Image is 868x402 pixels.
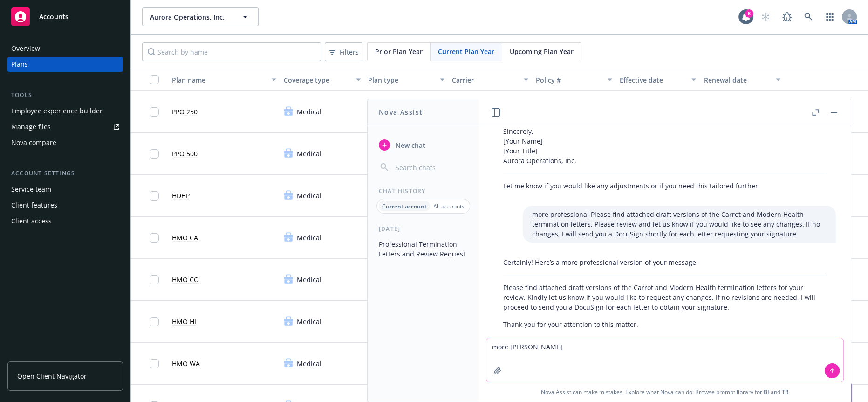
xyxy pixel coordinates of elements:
span: Current Plan Year [438,47,494,56]
div: Client access [11,214,52,229]
span: Upcoming Plan Year [510,47,574,56]
a: PPO 500 [172,149,198,159]
div: Plans [11,57,28,72]
button: Effective date [616,69,700,91]
div: Service team [11,182,51,197]
div: Effective date [620,75,686,85]
p: more professional Please find attached draft versions of the Carrot and Modern Health termination... [532,209,827,239]
a: Client access [7,214,123,229]
span: Prior Plan Year [375,47,423,56]
a: HMO WA [172,359,200,368]
span: Filters [327,45,361,59]
p: Certainly! Here’s a more professional version of your message: [503,257,827,267]
button: Professional Termination Letters and Review Request [375,236,472,262]
span: Accounts [39,13,68,21]
a: Switch app [820,7,839,26]
button: New chat [375,137,472,153]
input: Toggle Row Selected [150,317,159,326]
p: Sincerely, [Your Name] [Your Title] Aurora Operations, Inc. [503,126,827,166]
a: HMO CO [172,275,199,284]
a: Nova compare [7,135,123,150]
a: HMO HI [172,317,196,326]
span: Medical [297,191,321,201]
input: Toggle Row Selected [150,275,159,284]
a: Employee experience builder [7,104,123,118]
a: Service team [7,182,123,197]
a: BI [764,388,769,396]
div: Carrier [452,75,518,85]
p: Thank you for your attention to this matter. [503,319,827,329]
h1: Nova Assist [379,107,423,117]
span: Medical [297,275,321,284]
p: All accounts [433,202,465,210]
input: Select all [150,75,159,84]
a: PPO 250 [172,107,198,117]
span: Nova Assist can make mistakes. Explore what Nova can do: Browse prompt library for and [483,382,847,402]
p: Let me know if you would like any adjustments or if you need this tailored further. [503,181,827,191]
button: Filters [325,42,362,61]
div: 6 [745,9,753,18]
a: Start snowing [756,7,775,26]
p: Current account [382,202,427,210]
span: Medical [297,359,321,368]
p: Please find attached draft versions of the Carrot and Modern Health termination letters for your ... [503,283,827,312]
span: Aurora Operations, Inc. [150,12,231,22]
button: Plan type [364,69,448,91]
a: Accounts [7,4,123,30]
input: Toggle Row Selected [150,233,159,243]
button: Policy # [532,69,616,91]
span: Open Client Navigator [17,371,87,381]
span: Medical [297,149,321,159]
div: Chat History [368,187,479,195]
div: Renewal date [704,75,770,85]
a: Plans [7,57,123,72]
a: Overview [7,41,123,56]
button: Aurora Operations, Inc. [142,7,259,26]
span: Filters [340,47,359,57]
span: New chat [394,140,425,150]
a: HMO CA [172,233,198,243]
input: Search chats [394,161,468,174]
a: Manage files [7,119,123,134]
a: Client features [7,198,123,213]
textarea: more [PERSON_NAME] [486,338,843,382]
span: Medical [297,107,321,117]
div: Tools [7,90,123,100]
div: Account settings [7,169,123,178]
span: Medical [297,233,321,243]
a: TR [782,388,789,396]
input: Search by name [142,42,321,61]
a: HDHP [172,191,190,201]
div: Plan name [172,75,266,85]
div: Nova compare [11,135,56,150]
div: Coverage type [284,75,350,85]
a: Report a Bug [778,7,796,26]
a: Search [799,7,818,26]
div: Plan type [368,75,434,85]
div: Client features [11,198,57,213]
button: Renewal date [700,69,784,91]
input: Toggle Row Selected [150,191,159,201]
div: Employee experience builder [11,104,103,118]
button: Carrier [448,69,532,91]
input: Toggle Row Selected [150,149,159,159]
input: Toggle Row Selected [150,359,159,368]
div: [DATE] [368,225,479,233]
span: Medical [297,317,321,326]
div: Policy # [536,75,602,85]
div: Manage files [11,119,51,134]
button: Coverage type [280,69,364,91]
input: Toggle Row Selected [150,107,159,117]
div: Overview [11,41,40,56]
button: Plan name [168,69,280,91]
